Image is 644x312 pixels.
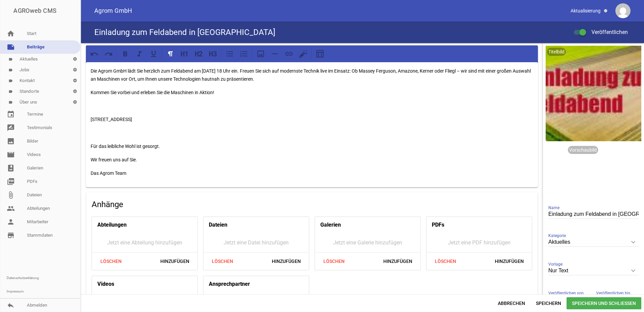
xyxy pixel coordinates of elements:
span: Löschen [206,255,238,267]
span: Veröffentlichen bis [596,290,630,297]
i: store_mall_directory [7,231,15,239]
i: label [8,79,13,83]
span: Hinzufügen [266,255,306,267]
p: Wir freuen uns auf Sie. [91,156,533,164]
span: Hinzufügen [155,255,195,267]
i: settings [69,86,80,97]
i: label [8,100,13,105]
div: Titelbild [547,48,566,56]
span: Agrom GmbH [94,8,132,14]
h4: Einladung zum Feldabend in [GEOGRAPHIC_DATA] [94,27,275,38]
i: attach_file [7,191,15,199]
span: Hinzufügen [378,255,418,267]
p: [STREET_ADDRESS] [91,115,533,123]
i: image [7,137,15,145]
i: settings [69,97,80,108]
h4: Dateien [209,220,227,230]
i: rate_review [7,124,15,132]
i: picture_as_pdf [7,178,15,186]
h4: PDFs [432,220,444,230]
h4: Videos [97,279,114,289]
span: Löschen [318,255,350,267]
span: Löschen [95,255,127,267]
span: Veröffentlichen [583,29,628,35]
i: movie [7,151,15,159]
h4: Anhänge [92,199,532,210]
i: home [7,30,15,38]
span: Abbrechen [492,297,530,309]
span: Löschen [429,255,461,267]
div: Jetzt ein Video hinzufügen [92,292,197,311]
div: Jetzt eine Galerie hinzufügen [315,233,420,252]
i: note [7,43,15,51]
div: Jetzt eine PDF hinzufügen [426,233,532,252]
i: people [7,204,15,212]
i: keyboard_arrow_down [628,237,639,247]
div: Vorschaubild [568,146,598,154]
div: Jetzt eine Abteilung hinzufügen [92,233,197,252]
p: Für das leibliche Wohl ist gesorgt. [91,142,533,150]
i: person [7,218,15,226]
i: photo_album [7,164,15,172]
span: Speichern und Schließen [567,297,641,309]
p: Die Agrom GmbH lädt Sie herzlich zum Feldabend am [DATE] 18 Uhr ein. Freuen Sie sich auf modernst... [91,67,533,83]
i: label [8,57,13,62]
div: Jetzt einen Ansprechpartner hinzufügen [203,292,309,311]
h4: Abteilungen [97,220,127,230]
i: keyboard_arrow_down [628,265,639,276]
h4: Ansprechpartner [209,279,250,289]
i: label [8,68,13,72]
i: settings [69,75,80,86]
p: Kommen Sie vorbei und erleben Sie die Maschinen in Aktion! [91,88,533,96]
p: Das Agrom Team [91,169,533,177]
span: Speichern [530,297,567,309]
i: label [8,89,13,94]
i: event [7,110,15,118]
i: settings [69,65,80,75]
h4: Galerien [320,220,341,230]
i: settings [69,54,80,65]
i: reply [7,301,15,309]
span: Veröffentlichen von [548,290,584,297]
span: Hinzufügen [489,255,529,267]
div: Jetzt eine Datei hinzufügen [203,233,309,252]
